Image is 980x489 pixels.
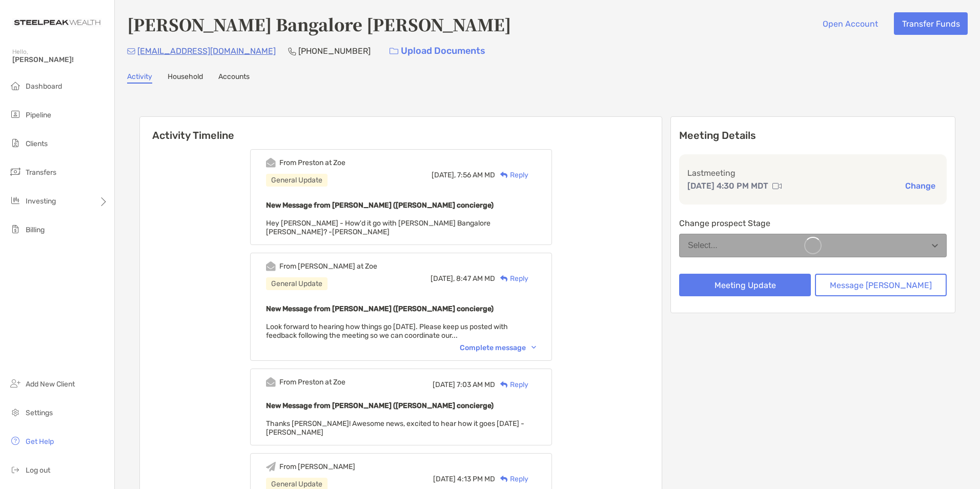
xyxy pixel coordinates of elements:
[266,377,276,387] img: Event icon
[266,304,494,313] b: New Message from [PERSON_NAME] ([PERSON_NAME] concierge)
[266,401,494,410] b: New Message from [PERSON_NAME] ([PERSON_NAME] concierge)
[457,380,495,389] span: 7:03 AM MD
[140,117,662,141] h6: Activity Timeline
[433,475,456,483] span: [DATE]
[495,474,528,484] div: Reply
[433,380,455,389] span: [DATE]
[26,437,54,446] span: Get Help
[266,158,276,168] img: Event icon
[26,226,45,234] span: Billing
[9,79,22,92] img: dashboard icon
[495,379,528,390] div: Reply
[26,466,50,475] span: Log out
[9,166,22,178] img: transfers icon
[298,45,371,57] p: [PHONE_NUMBER]
[266,201,494,210] b: New Message from [PERSON_NAME] ([PERSON_NAME] concierge)
[127,48,135,54] img: Email Icon
[9,377,22,390] img: add_new_client icon
[532,346,536,349] img: Chevron icon
[218,72,250,84] a: Accounts
[457,475,495,483] span: 4:13 PM MD
[679,274,811,296] button: Meeting Update
[457,171,495,179] span: 7:56 AM MD
[12,55,108,64] span: [PERSON_NAME]!
[26,82,62,91] span: Dashboard
[390,48,398,55] img: button icon
[815,274,947,296] button: Message [PERSON_NAME]
[26,139,48,148] span: Clients
[12,4,102,41] img: Zoe Logo
[26,111,51,119] span: Pipeline
[279,378,345,386] div: From Preston at Zoe
[26,168,56,177] span: Transfers
[679,217,947,230] p: Change prospect Stage
[9,435,22,447] img: get-help icon
[127,12,511,36] h4: [PERSON_NAME] Bangalore [PERSON_NAME]
[279,158,345,167] div: From Preston at Zoe
[495,273,528,284] div: Reply
[679,129,947,142] p: Meeting Details
[902,180,938,191] button: Change
[137,45,276,57] p: [EMAIL_ADDRESS][DOMAIN_NAME]
[26,380,75,389] span: Add New Client
[266,174,328,187] div: General Update
[9,137,22,149] img: clients icon
[266,419,524,437] span: Thanks [PERSON_NAME]! Awesome news, excited to hear how it goes [DATE] -[PERSON_NAME]
[432,171,456,179] span: [DATE],
[288,47,296,55] img: Phone Icon
[266,261,276,271] img: Event icon
[687,179,768,192] p: [DATE] 4:30 PM MDT
[772,182,782,190] img: communication type
[500,381,508,388] img: Reply icon
[460,343,536,352] div: Complete message
[500,172,508,178] img: Reply icon
[9,406,22,418] img: settings icon
[279,462,355,471] div: From [PERSON_NAME]
[266,277,328,290] div: General Update
[500,275,508,282] img: Reply icon
[26,409,53,417] span: Settings
[9,463,22,476] img: logout icon
[168,72,203,84] a: Household
[456,274,495,283] span: 8:47 AM MD
[500,476,508,482] img: Reply icon
[814,12,886,35] button: Open Account
[266,322,508,340] span: Look forward to hearing how things go [DATE]. Please keep us posted with feedback following the m...
[127,72,152,84] a: Activity
[9,108,22,120] img: pipeline icon
[266,462,276,472] img: Event icon
[894,12,968,35] button: Transfer Funds
[279,262,377,271] div: From [PERSON_NAME] at Zoe
[266,219,491,236] span: Hey [PERSON_NAME] - How'd it go with [PERSON_NAME] Bangalore [PERSON_NAME]? -[PERSON_NAME]
[9,194,22,207] img: investing icon
[495,170,528,180] div: Reply
[383,40,492,62] a: Upload Documents
[687,167,938,179] p: Last meeting
[431,274,455,283] span: [DATE],
[9,223,22,235] img: billing icon
[26,197,56,206] span: Investing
